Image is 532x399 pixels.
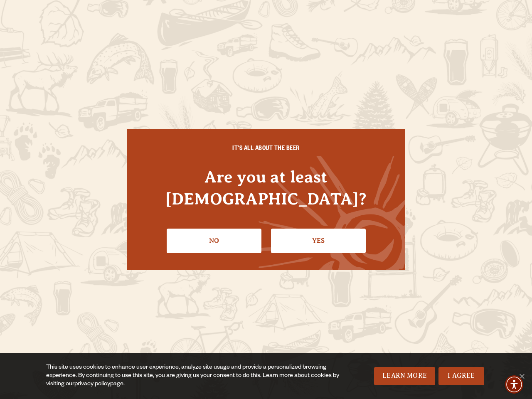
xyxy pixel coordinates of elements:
a: privacy policy [74,381,110,388]
h4: Are you at least [DEMOGRAPHIC_DATA]? [143,166,389,210]
div: This site uses cookies to enhance user experience, analyze site usage and provide a personalized ... [46,364,340,389]
a: Learn More [374,367,435,385]
h6: IT'S ALL ABOUT THE BEER [143,146,389,153]
a: Confirm I'm 21 or older [271,229,366,253]
div: Accessibility Menu [505,375,523,394]
a: No [167,229,261,253]
a: I Agree [438,367,484,385]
